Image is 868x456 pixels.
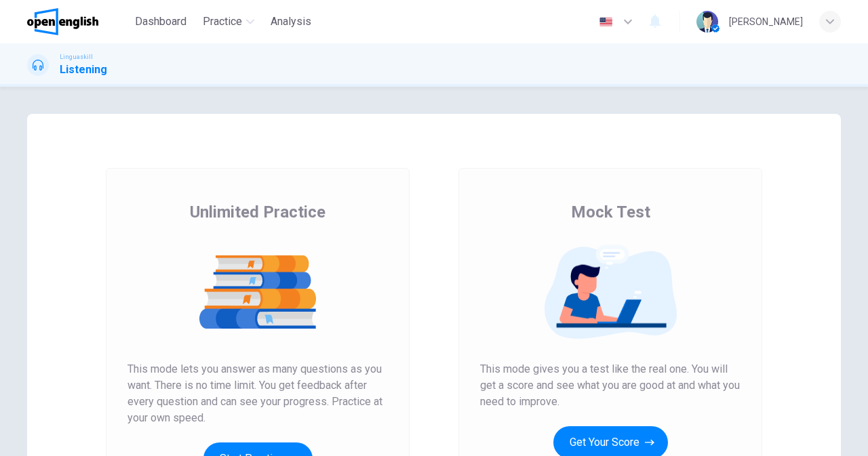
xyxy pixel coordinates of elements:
a: OpenEnglish logo [27,8,130,35]
div: [PERSON_NAME] [729,14,803,30]
span: Mock Test [571,201,650,223]
span: Unlimited Practice [190,201,325,223]
button: Dashboard [130,9,192,34]
button: Practice [197,9,260,34]
span: This mode gives you a test like the real one. You will get a score and see what you are good at a... [480,361,741,410]
button: Analysis [265,9,317,34]
span: Linguaskill [60,52,93,62]
h1: Listening [60,62,107,78]
span: Analysis [271,14,311,30]
img: OpenEnglish logo [27,8,98,35]
img: Profile picture [696,11,718,33]
img: en [597,17,614,27]
span: Dashboard [135,14,186,30]
span: This mode lets you answer as many questions as you want. There is no time limit. You get feedback... [127,361,388,426]
span: Practice [203,14,242,30]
